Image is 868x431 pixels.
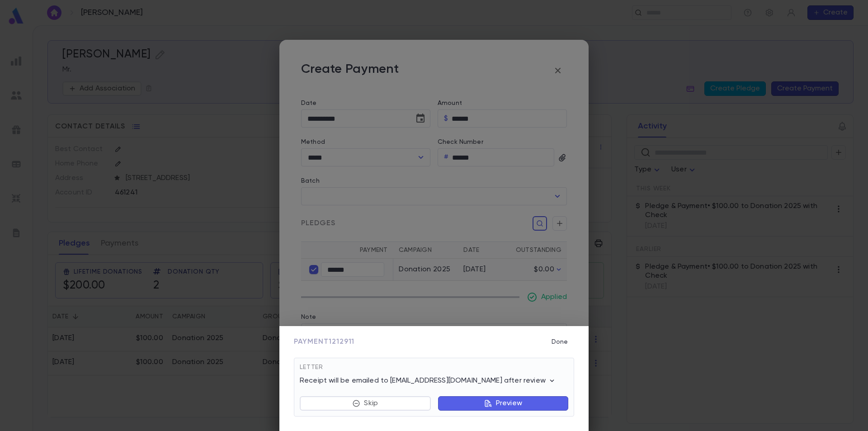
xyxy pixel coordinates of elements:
[545,333,574,350] button: Done
[300,364,568,376] div: Letter
[364,399,378,408] p: Skip
[438,396,568,411] button: Preview
[294,337,354,346] span: Payment 1212911
[496,399,522,408] p: Preview
[300,376,557,385] p: Receipt will be emailed to [EMAIL_ADDRESS][DOMAIN_NAME] after review
[300,396,431,411] button: Skip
